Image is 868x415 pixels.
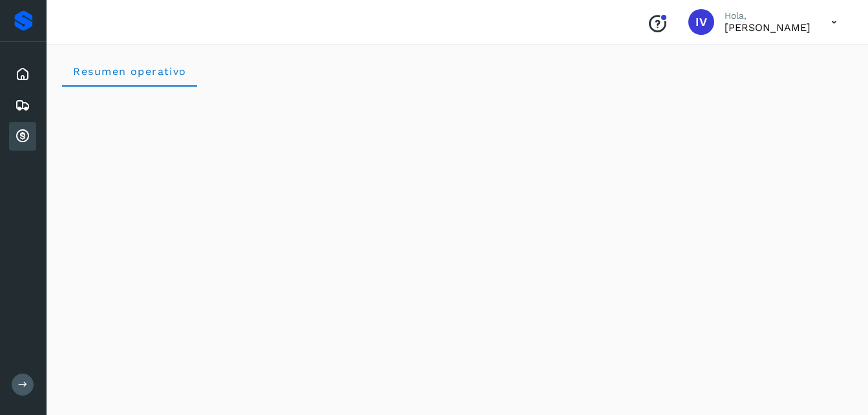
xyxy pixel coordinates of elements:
[9,60,36,89] div: Inicio
[72,65,187,78] span: Resumen operativo
[9,122,36,151] div: Cuentas por cobrar
[725,21,810,34] p: Irma Vargas Netro
[9,91,36,120] div: Embarques
[725,10,810,21] p: Hola,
